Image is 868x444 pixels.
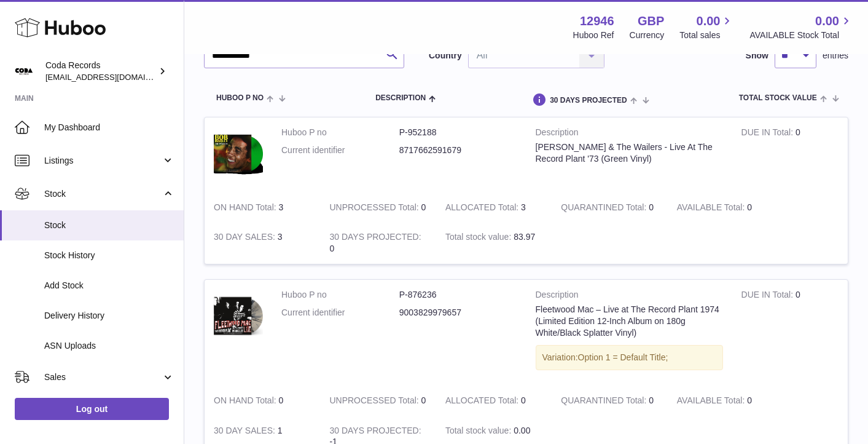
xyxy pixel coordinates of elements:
strong: ON HAND Total [214,395,279,408]
span: Total stock value [739,94,817,102]
td: 0 [668,386,783,416]
dt: Huboo P no [281,289,399,301]
span: Total sales [679,30,734,41]
strong: Total stock value [445,232,514,245]
strong: Description [536,289,723,304]
td: 3 [436,192,552,223]
td: 0 [436,386,552,416]
div: Huboo Ref [573,30,614,41]
td: 0 [668,192,783,223]
label: Country [429,50,462,61]
strong: UNPROCESSED Total [329,202,421,215]
div: Currency [630,30,665,41]
a: 0.00 AVAILABLE Stock Total [749,13,853,41]
span: 0.00 [697,13,721,30]
span: [EMAIL_ADDRESS][DOMAIN_NAME] [45,72,181,82]
strong: 30 DAYS PROJECTED [329,232,421,245]
strong: 30 DAY SALES [214,232,278,245]
span: Stock History [44,250,174,261]
dt: Current identifier [281,145,399,156]
a: Log out [15,398,169,420]
span: entries [823,50,848,61]
strong: DUE IN Total [741,290,796,303]
strong: 30 DAY SALES [214,426,278,438]
span: My Dashboard [44,122,174,133]
strong: AVAILABLE Total [677,395,747,408]
div: Variation: [536,345,723,370]
td: 3 [205,192,320,223]
dd: 8717662591679 [399,145,517,156]
span: Add Stock [44,280,174,291]
strong: Total stock value [445,426,514,438]
div: [PERSON_NAME] & The Wailers - Live At The Record Plant '73 (Green Vinyl) [536,141,723,165]
div: Coda Records [45,60,156,83]
dd: P-876236 [399,289,517,301]
span: 0 [649,202,654,212]
strong: ALLOCATED Total [445,395,521,408]
span: AVAILABLE Stock Total [749,30,853,41]
strong: QUARANTINED Total [561,395,649,408]
strong: AVAILABLE Total [677,202,747,215]
dt: Current identifier [281,307,399,319]
span: 0.00 [514,426,530,435]
strong: ON HAND Total [214,202,279,215]
strong: ALLOCATED Total [445,202,521,215]
dd: P-952188 [399,127,517,138]
span: 30 DAYS PROJECTED [550,97,627,105]
span: Stock [44,188,162,200]
td: 0 [320,222,436,264]
td: 0 [732,280,848,385]
td: 3 [205,222,320,264]
td: 0 [732,117,848,192]
label: Show [746,50,768,61]
span: Sales [44,371,162,383]
dt: Huboo P no [281,127,399,138]
span: Description [375,94,426,102]
img: haz@pcatmedia.com [15,62,33,81]
img: product image [214,289,263,343]
strong: QUARANTINED Total [561,202,649,215]
span: ASN Uploads [44,340,174,352]
span: Huboo P no [216,94,264,102]
strong: Description [536,127,723,141]
span: Delivery History [44,310,174,322]
strong: DUE IN Total [741,127,796,140]
strong: 12946 [580,13,614,30]
span: 0.00 [815,13,839,30]
td: 0 [320,192,436,223]
span: Option 1 = Default Title; [578,352,668,362]
td: 0 [205,386,320,416]
strong: UNPROCESSED Total [329,395,421,408]
img: product image [214,127,263,180]
a: 0.00 Total sales [679,13,734,41]
span: 83.97 [514,232,535,242]
strong: 30 DAYS PROJECTED [329,426,421,438]
div: Fleetwood Mac – Live at The Record Plant 1974 (Limited Edition 12-Inch Album on 180g White/Black ... [536,304,723,339]
span: Stock [44,220,174,231]
td: 0 [320,386,436,416]
span: 0 [649,395,654,405]
span: Listings [44,155,162,167]
dd: 9003829979657 [399,307,517,319]
strong: GBP [638,13,664,30]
